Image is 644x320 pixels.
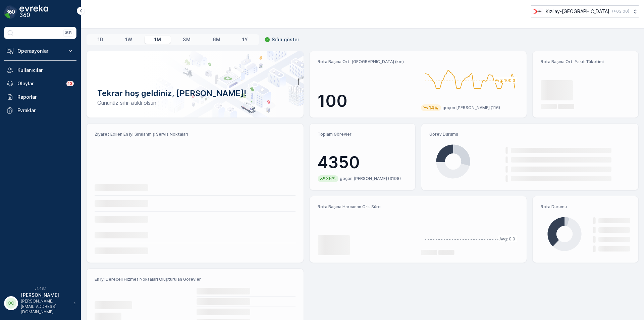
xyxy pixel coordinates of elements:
button: OO[PERSON_NAME][PERSON_NAME][EMAIL_ADDRESS][DOMAIN_NAME] [4,292,76,315]
p: Kızılay-[GEOGRAPHIC_DATA] [546,8,609,15]
p: 100 [318,91,416,111]
p: [PERSON_NAME][EMAIL_ADDRESS][DOMAIN_NAME] [21,299,70,315]
p: [PERSON_NAME] [21,292,70,299]
img: k%C4%B1z%C4%B1lay.png [531,8,543,15]
p: 13 [68,81,72,86]
a: Kullanıcılar [4,63,76,77]
p: 14% [428,104,439,111]
p: 1M [154,36,161,43]
button: Kızılay-[GEOGRAPHIC_DATA](+03:00) [531,5,639,17]
a: Olaylar13 [4,77,76,90]
p: geçen [PERSON_NAME] (3198) [340,176,401,181]
p: Tekrar hoş geldiniz, [PERSON_NAME]! [97,88,293,99]
p: En İyi Dereceli Hizmet Noktaları Oluşturulan Görevler [95,277,296,282]
p: 4350 [318,152,407,173]
p: 3M [183,36,191,43]
img: logo [4,5,17,19]
a: Raporlar [4,90,76,104]
span: v 1.48.1 [4,286,76,290]
p: Sıfırı göster [272,36,299,43]
p: geçen [PERSON_NAME] (116) [442,105,500,110]
p: Rota Başına Ort. [GEOGRAPHIC_DATA] (km) [318,59,416,64]
a: Evraklar [4,104,76,117]
p: Evraklar [17,107,74,114]
p: ( +03:00 ) [612,9,629,14]
p: Operasyonlar [17,48,63,54]
p: ⌘B [65,30,72,36]
p: Rota Başına Ort. Yakıt Tüketimi [541,59,630,64]
img: logo_dark-DEwI_e13.png [19,5,48,19]
p: 1W [125,36,132,43]
button: Operasyonlar [4,44,76,58]
p: Rota Durumu [541,204,630,210]
p: Toplam Görevler [318,132,407,137]
p: Görev Durumu [429,132,630,137]
p: 1D [98,36,103,43]
p: Raporlar [17,94,74,100]
p: 36% [325,175,336,182]
p: Rota Başına Harcanan Ort. Süre [318,204,416,210]
p: 1Y [242,36,248,43]
p: Kullanıcılar [17,67,74,74]
div: OO [6,298,16,309]
p: Olaylar [17,80,62,87]
p: 6M [213,36,220,43]
p: Gününüz sıfır-atıklı olsun [97,99,293,107]
p: Ziyaret Edilen En İyi Sıralanmış Servis Noktaları [95,132,296,137]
